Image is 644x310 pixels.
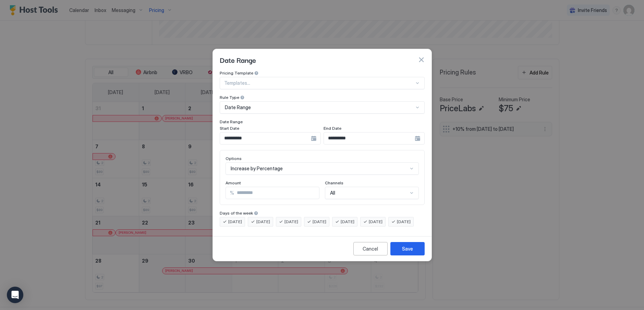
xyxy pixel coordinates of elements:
[226,180,241,185] span: Amount
[402,245,413,252] div: Save
[313,219,326,225] span: [DATE]
[390,242,425,255] button: Save
[369,219,382,225] span: [DATE]
[324,133,415,144] input: Input Field
[363,245,378,252] div: Cancel
[220,119,243,124] span: Date Range
[7,287,23,303] div: Open Intercom Messenger
[230,190,234,196] span: %
[353,242,388,255] button: Cancel
[234,187,319,199] input: Input Field
[324,126,341,131] span: End Date
[226,156,242,161] span: Options
[225,104,251,111] span: Date Range
[220,55,256,65] span: Date Range
[228,219,242,225] span: [DATE]
[284,219,298,225] span: [DATE]
[231,165,283,172] span: Increase by Percentage
[341,219,354,225] span: [DATE]
[220,210,253,216] span: Days of the week
[220,70,253,76] span: Pricing Template
[397,219,411,225] span: [DATE]
[220,126,239,131] span: Start Date
[325,180,343,185] span: Channels
[220,133,311,144] input: Input Field
[330,190,335,196] span: All
[220,95,239,100] span: Rule Type
[256,219,270,225] span: [DATE]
